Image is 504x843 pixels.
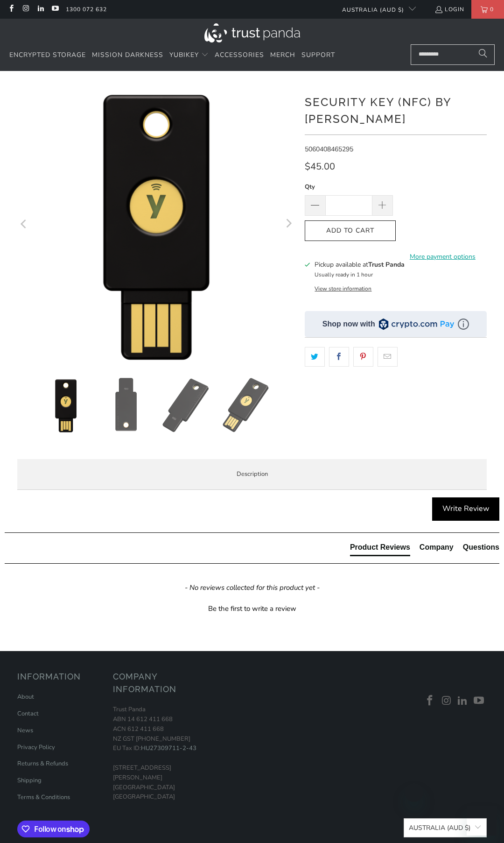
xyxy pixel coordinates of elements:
span: Add to Cart [315,227,386,235]
span: Support [301,50,335,59]
div: Write Review [432,497,499,521]
button: View store information [315,285,371,292]
a: Login [434,4,464,14]
a: Trust Panda Australia on LinkedIn [456,695,470,707]
img: Security Key (NFC) by Yubico - Trust Panda [219,377,274,433]
summary: YubiKey [169,44,209,66]
label: Qty [305,182,393,192]
iframe: Close message [405,783,423,802]
img: Security Key (NFC) by Yubico - Trust Panda [159,377,214,433]
a: Contact [17,709,39,718]
a: Encrypted Storage [9,44,86,66]
a: Mission Darkness [92,44,163,66]
a: HU27309711-2-43 [141,744,196,752]
a: Share this on Twitter [305,347,325,367]
div: Be the first to write a review [5,602,499,614]
div: Shop now with [322,319,375,329]
a: Trust Panda Australia on Instagram [21,6,29,13]
a: Trust Panda Australia on LinkedIn [36,6,44,13]
span: Accessories [215,50,264,59]
a: 1300 072 632 [66,4,107,14]
label: Description [17,459,487,490]
span: YubiKey [169,50,199,59]
a: Shipping [17,776,42,785]
em: - No reviews collected for this product yet - [185,583,320,593]
a: Merch [270,44,295,66]
iframe: Button to launch messaging window [467,806,497,836]
a: Security Key (NFC) by Yubico - Trust Panda [17,85,295,363]
span: Merch [270,50,295,59]
button: Previous [17,85,32,363]
span: Mission Darkness [92,50,163,59]
div: Be the first to write a review [208,604,296,614]
a: Trust Panda Australia on Instagram [440,695,454,707]
button: Search [471,44,495,65]
a: Accessories [215,44,264,66]
a: Trust Panda Australia on Facebook [7,6,15,13]
div: Questions [463,542,499,553]
b: Trust Panda [368,260,405,269]
div: Product Reviews [350,542,410,553]
a: About [17,693,34,701]
nav: Translation missing: en.navigation.header.main_nav [9,44,335,66]
a: Support [301,44,335,66]
img: Security Key (NFC) by Yubico - Trust Panda [38,377,94,433]
span: 5060408465295 [305,145,353,154]
a: Terms & Conditions [17,793,70,801]
a: Trust Panda Australia on YouTube [51,6,59,13]
p: Trust Panda ABN 14 612 411 668 ACN 612 411 668 NZ GST [PHONE_NUMBER] EU Tax ID: [STREET_ADDRESS][... [113,705,199,802]
input: Search... [411,44,495,65]
a: Share this on Pinterest [353,347,373,367]
a: Privacy Policy [17,743,55,751]
img: Security Key (NFC) by Yubico - Trust Panda [98,377,154,433]
a: News [17,726,33,735]
button: Australia (AUD $) [404,818,487,837]
img: Trust Panda Australia [204,23,300,43]
a: Email this to a friend [378,347,398,367]
button: Add to Cart [305,220,396,241]
h1: Security Key (NFC) by [PERSON_NAME] [305,92,487,128]
a: Share this on Facebook [329,347,349,367]
a: Trust Panda Australia on YouTube [472,695,486,707]
h3: Pickup available at [315,260,405,269]
a: More payment options [399,252,487,262]
a: Trust Panda Australia on Facebook [423,695,437,707]
span: Encrypted Storage [9,50,86,59]
small: Usually ready in 1 hour [315,271,373,278]
div: Reviews Tabs [350,542,499,561]
span: $45.00 [305,160,335,173]
div: Company [420,542,454,553]
button: Next [281,85,296,363]
a: Returns & Refunds [17,759,68,768]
